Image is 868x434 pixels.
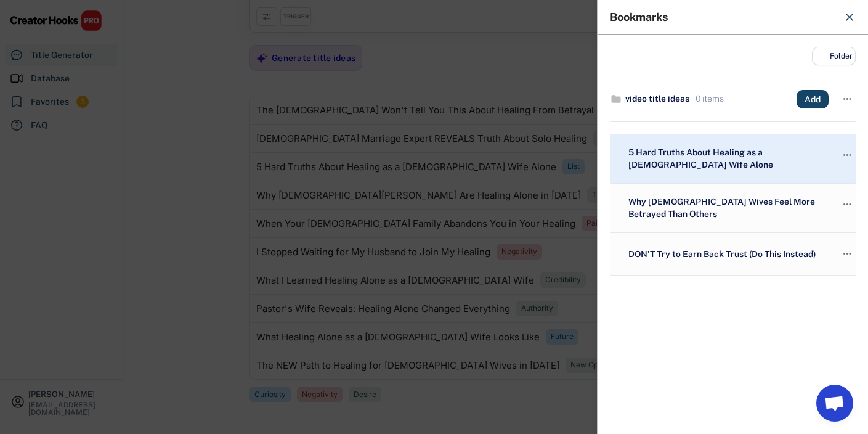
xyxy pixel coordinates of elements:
button:  [841,147,853,164]
text:  [843,92,851,105]
div: 5 Hard Truths About Healing as a [DEMOGRAPHIC_DATA] Wife Alone [625,147,829,171]
button: Add [797,90,829,108]
button: Folder [812,47,856,65]
button:  [841,196,853,213]
a: Open chat [816,385,853,422]
div: video title ideas [625,93,689,105]
text:  [843,198,851,211]
div: DON'T Try to Earn Back Trust (Do This Instead) [625,248,829,261]
text:  [843,248,851,261]
div: 0 items [692,93,724,105]
button:  [841,245,853,263]
button:  [841,91,853,108]
div: Why [DEMOGRAPHIC_DATA] Wives Feel More Betrayed Than Others [625,196,829,220]
div: Bookmarks [610,12,836,23]
text:  [843,149,851,162]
